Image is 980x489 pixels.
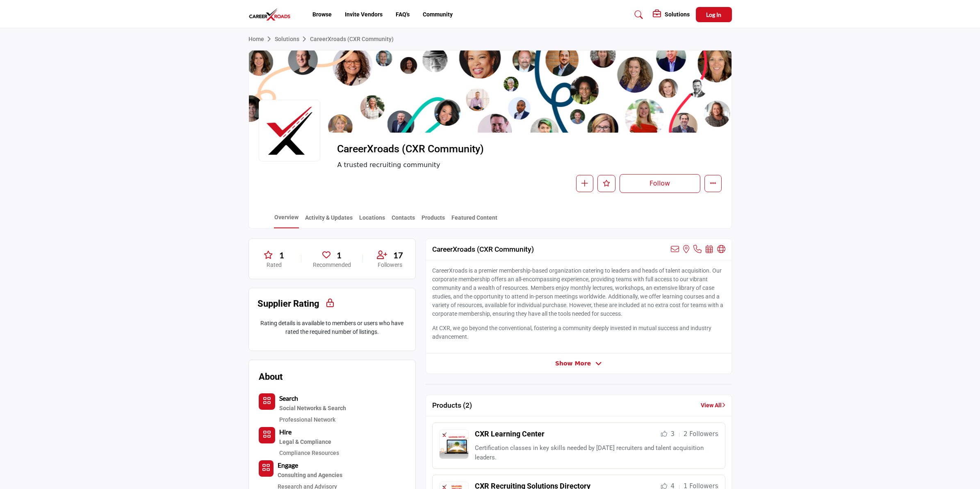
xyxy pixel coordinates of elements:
[259,393,275,410] button: Category Icon
[278,470,406,481] div: Expert services and agencies providing strategic advice and solutions in talent acquisition and m...
[279,416,335,423] a: Professional Network
[555,359,591,368] span: Show More
[279,437,339,448] div: Resources and services ensuring recruitment practices comply with legal and regulatory requirements.
[312,11,332,18] a: Browse
[279,395,298,402] a: Search
[279,428,292,436] b: Hire
[696,7,732,22] button: Log In
[258,297,319,310] h2: Supplier Rating
[274,213,299,228] a: Overview
[259,460,273,477] button: Category Icon
[451,214,498,228] a: Featured Content
[279,429,292,436] a: Hire
[359,214,385,228] a: Locations
[313,261,351,269] p: Recommended
[597,175,615,192] button: Like
[259,370,283,383] h2: About
[305,214,353,228] a: Activity & Updates
[279,450,339,456] a: Compliance Resources
[279,394,298,402] b: Search
[391,214,415,228] a: Contacts
[374,261,406,269] p: Followers
[337,142,522,156] span: CareerXroads (CXR Community)
[620,174,700,193] button: Follow
[432,324,725,341] p: At CXR, we go beyond the conventional, fostering a community deeply invested in mutual success an...
[337,249,342,261] span: 1
[421,214,445,228] a: Products
[248,8,295,21] img: site Logo
[432,245,534,254] h2: CareerXroads (CXR Community)
[701,401,725,410] a: View All
[310,36,394,42] a: CareerXroads (CXR Community)
[396,11,410,18] a: FAQ's
[279,249,284,261] span: 1
[259,261,290,269] p: Rated
[248,36,275,42] a: Home
[665,11,690,18] h5: Solutions
[259,427,275,443] button: Category Icon
[684,430,718,438] span: 2 Followers
[393,249,403,261] span: 17
[627,8,648,21] a: Search
[278,462,298,469] a: Engage
[279,437,339,448] a: Legal & Compliance
[670,430,675,438] span: 3
[475,443,718,462] p: Certification classes in key skills needed by [DATE] recruiters and talent acquisition leaders.
[258,319,407,336] p: Rating details is available to members or users who have rated the required number of listings.
[337,160,599,170] span: A trusted recruiting community
[423,11,453,18] a: Community
[278,470,406,481] a: Consulting and Agencies
[345,11,383,18] a: Invite Vendors
[706,11,721,18] span: Log In
[704,175,722,192] button: More details
[279,403,346,414] div: Platforms that combine social networking and search capabilities for recruitment and professional...
[439,429,469,459] img: Product Logo
[279,403,346,414] a: Social Networks & Search
[475,429,545,438] a: CXR Learning Center
[432,266,725,318] p: CareerXroads is a premier membership-based organization catering to leaders and heads of talent a...
[278,461,298,469] b: Engage
[275,36,310,42] a: Solutions
[653,10,690,20] div: Solutions
[432,401,472,410] h2: Products (2)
